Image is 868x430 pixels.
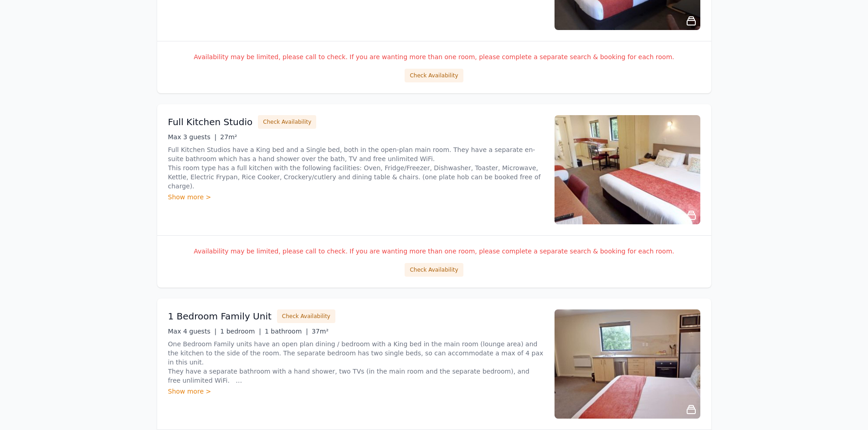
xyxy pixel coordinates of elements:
button: Check Availability [405,263,463,277]
h3: 1 Bedroom Family Unit [168,310,272,323]
button: Check Availability [258,115,316,129]
button: Check Availability [277,309,335,323]
span: Max 4 guests | [168,328,217,335]
p: One Bedroom Family units have an open plan dining / bedroom with a King bed in the main room (lou... [168,339,544,385]
div: Show more > [168,387,544,396]
span: 37m² [312,328,329,335]
button: Check Availability [405,69,463,82]
h3: Full Kitchen Studio [168,116,253,128]
span: 1 bathroom | [265,328,308,335]
div: Show more > [168,192,544,202]
span: 27m² [220,133,237,141]
span: Max 3 guests | [168,133,217,141]
p: Availability may be limited, please call to check. If you are wanting more than one room, please ... [168,52,700,61]
p: Availability may be limited, please call to check. If you are wanting more than one room, please ... [168,247,700,256]
span: 1 bedroom | [220,328,261,335]
p: Full Kitchen Studios have a King bed and a Single bed, both in the open-plan main room. They have... [168,145,544,191]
